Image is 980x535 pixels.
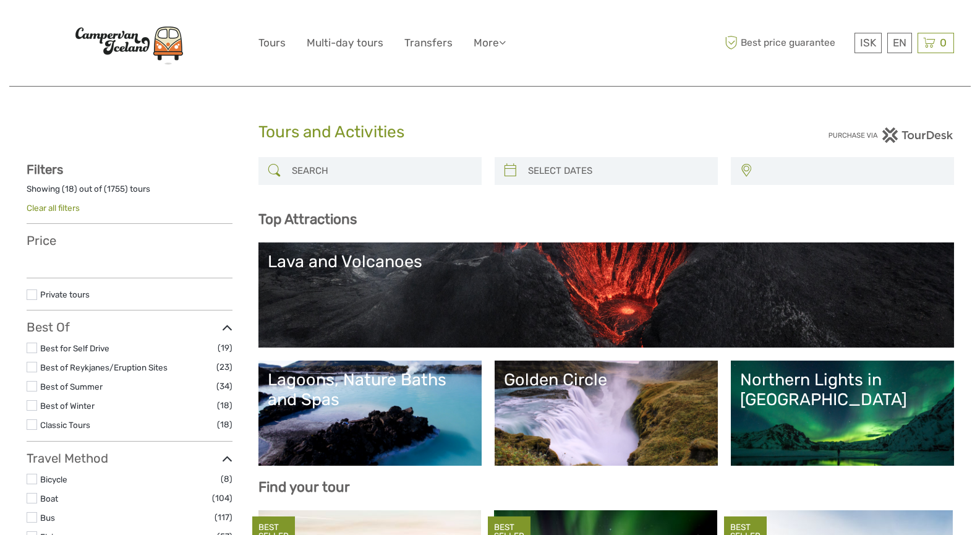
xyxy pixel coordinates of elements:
[740,370,945,456] a: Northern Lights in [GEOGRAPHIC_DATA]
[722,33,851,53] span: Best price guarantee
[740,370,945,410] div: Northern Lights in [GEOGRAPHIC_DATA]
[523,160,712,182] input: SELECT DATES
[938,36,948,49] span: 0
[40,494,58,503] a: Boat
[268,252,945,272] div: Lava and Volcanoes
[212,491,232,505] span: (104)
[887,33,912,53] div: EN
[258,479,350,495] b: Find your tour
[474,34,506,52] a: More
[40,343,109,353] a: Best for Self Drive
[40,401,95,411] a: Best of Winter
[40,382,103,392] a: Best of Summer
[40,420,90,430] a: Classic Tours
[216,379,232,393] span: (34)
[828,127,953,143] img: PurchaseViaTourDesk.png
[107,183,125,195] label: 1755
[27,451,232,466] h3: Travel Method
[504,370,709,456] a: Golden Circle
[61,17,197,69] img: Scandinavian Travel
[65,183,74,195] label: 18
[217,417,232,432] span: (18)
[258,211,357,228] b: Top Attractions
[504,370,709,390] div: Golden Circle
[860,36,876,49] span: ISK
[40,474,67,484] a: Bicycle
[27,162,63,177] strong: Filters
[258,122,722,142] h1: Tours and Activities
[221,472,232,486] span: (8)
[404,34,453,52] a: Transfers
[258,34,286,52] a: Tours
[216,360,232,374] span: (23)
[268,370,472,456] a: Lagoons, Nature Baths and Spas
[27,203,80,213] a: Clear all filters
[27,320,232,335] h3: Best Of
[40,362,168,372] a: Best of Reykjanes/Eruption Sites
[40,289,90,299] a: Private tours
[27,183,232,202] div: Showing ( ) out of ( ) tours
[307,34,383,52] a: Multi-day tours
[215,510,232,524] span: (117)
[217,398,232,413] span: (18)
[268,370,472,410] div: Lagoons, Nature Baths and Spas
[218,341,232,355] span: (19)
[27,233,232,248] h3: Price
[268,252,945,338] a: Lava and Volcanoes
[287,160,475,182] input: SEARCH
[40,513,55,523] a: Bus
